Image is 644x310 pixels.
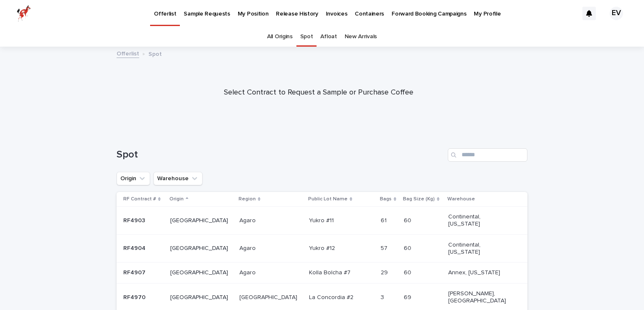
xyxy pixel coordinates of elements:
p: RF4970 [123,292,147,301]
p: Region [239,194,256,204]
p: 69 [404,292,413,301]
p: Agaro [239,215,257,224]
h1: Spot [117,149,444,161]
p: RF4907 [123,268,147,276]
p: Kolla Bolcha #7 [309,268,352,276]
tr: RF4904RF4904 [GEOGRAPHIC_DATA]AgaroAgaro Yukro #12Yukro #12 5757 6060 Continental, [US_STATE] [117,234,527,263]
p: Select Contract to Request a Sample or Purchase Coffee [151,88,486,97]
p: [GEOGRAPHIC_DATA] [170,245,230,252]
a: New Arrivals [345,27,377,47]
p: [GEOGRAPHIC_DATA] [170,294,230,301]
p: 29 [381,268,390,276]
p: Bag Size (Kg) [403,194,435,204]
p: [GEOGRAPHIC_DATA] [170,269,230,276]
div: EV [610,7,623,20]
p: Warehouse [447,194,475,204]
p: [GEOGRAPHIC_DATA] [170,217,230,224]
p: Spot [148,49,162,58]
p: 60 [404,243,413,252]
a: Spot [300,27,313,47]
p: 60 [404,268,413,276]
a: Afloat [320,27,337,47]
button: Origin [117,172,150,185]
tr: RF4907RF4907 [GEOGRAPHIC_DATA]AgaroAgaro Kolla Bolcha #7Kolla Bolcha #7 2929 6060 Annex, [US_STATE] [117,263,527,284]
p: RF Contract # [123,194,156,204]
a: All Origins [267,27,293,47]
p: 3 [381,292,386,301]
p: 60 [404,215,413,224]
img: zttTXibQQrCfv9chImQE [17,5,31,22]
p: Yukro #11 [309,215,335,224]
input: Search [448,148,527,162]
tr: RF4903RF4903 [GEOGRAPHIC_DATA]AgaroAgaro Yukro #11Yukro #11 6161 6060 Continental, [US_STATE] [117,207,527,235]
a: Offerlist [117,48,139,58]
p: 57 [381,243,389,252]
p: RF4903 [123,215,147,224]
p: 61 [381,215,388,224]
p: Origin [169,194,184,204]
p: La Concordia #2 [309,292,355,301]
p: RF4904 [123,243,147,252]
p: Agaro [239,243,257,252]
button: Warehouse [153,172,203,185]
p: Agaro [239,268,257,276]
p: Public Lot Name [308,194,348,204]
p: Yukro #12 [309,243,337,252]
p: [GEOGRAPHIC_DATA] [239,292,299,301]
p: Bags [380,194,392,204]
